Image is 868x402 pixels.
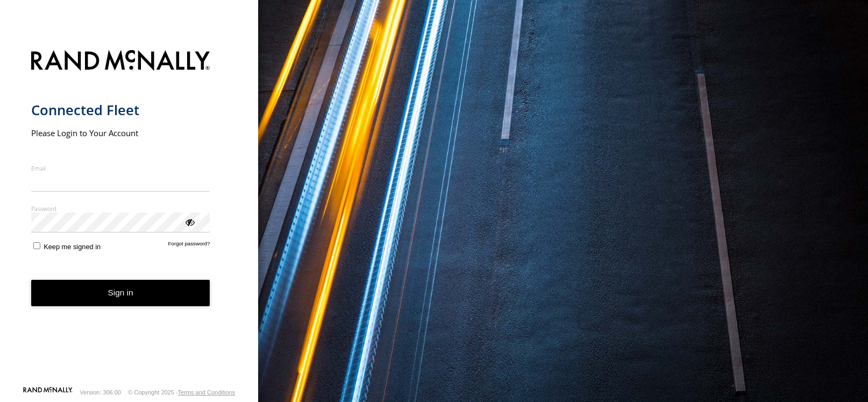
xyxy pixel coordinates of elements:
a: Forgot password? [168,241,210,251]
label: Password [31,204,210,213]
div: Version: 306.00 [80,389,121,396]
img: Rand McNally [31,48,210,75]
h2: Please Login to Your Account [31,128,210,138]
a: Visit our Website [23,387,73,398]
div: ViewPassword [184,216,195,227]
span: Keep me signed in [44,243,101,251]
form: main [31,44,227,386]
label: Email [31,164,210,172]
div: © Copyright 2025 - [128,389,235,396]
a: Terms and Conditions [178,389,235,396]
h1: Connected Fleet [31,101,210,119]
button: Sign in [31,280,210,306]
input: Keep me signed in [33,242,40,249]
